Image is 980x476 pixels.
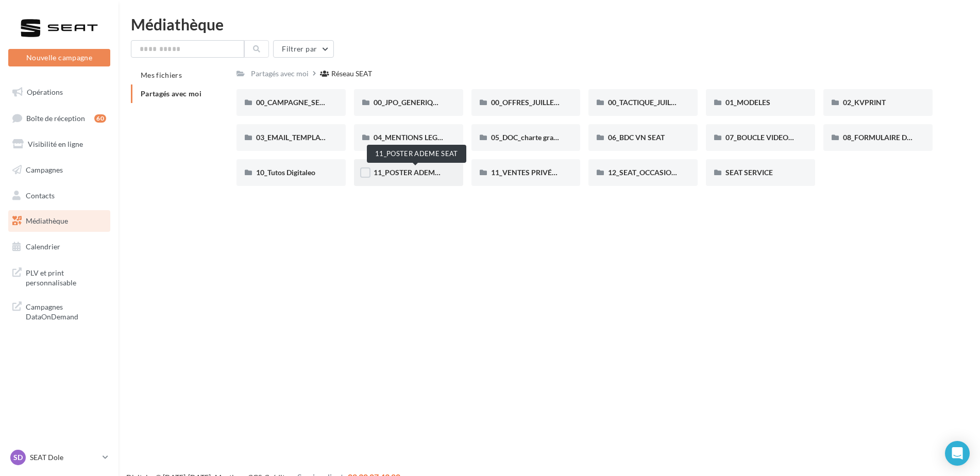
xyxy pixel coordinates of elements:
[26,266,106,288] span: PLV et print personnalisable
[251,69,309,79] div: Partagés avec moi
[26,300,106,322] span: Campagnes DataOnDemand
[273,40,334,58] button: Filtrer par
[256,98,352,107] span: 00_CAMPAGNE_SEPTEMBRE
[6,107,112,129] a: Boîte de réception60
[141,89,201,98] span: Partagés avec moi
[491,98,580,107] span: 00_OFFRES_JUILLET AOÛT
[843,98,886,107] span: 02_KVPRINT
[28,140,83,148] span: Visibilité en ligne
[945,441,970,466] div: Open Intercom Messenger
[8,49,110,66] button: Nouvelle campagne
[725,98,770,107] span: 01_MODELES
[6,296,112,326] a: Campagnes DataOnDemand
[491,133,617,142] span: 05_DOC_charte graphique + Guidelines
[26,113,85,122] span: Boîte de réception
[27,88,63,96] span: Opérations
[374,133,510,142] span: 04_MENTIONS LEGALES OFFRES PRESSE
[26,242,60,251] span: Calendrier
[608,168,724,177] span: 12_SEAT_OCCASIONS_GARANTIES
[725,133,861,142] span: 07_BOUCLE VIDEO ECRAN SHOWROOM
[30,452,98,463] p: SEAT Dole
[374,98,490,107] span: 00_JPO_GENERIQUE IBIZA ARONA
[13,452,23,463] span: SD
[26,191,55,199] span: Contacts
[491,168,579,177] span: 11_VENTES PRIVÉES SEAT
[6,81,112,103] a: Opérations
[608,133,665,142] span: 06_BDC VN SEAT
[608,98,704,107] span: 00_TACTIQUE_JUILLET AOÛT
[26,216,68,225] span: Médiathèque
[6,133,112,155] a: Visibilité en ligne
[141,71,182,79] span: Mes fichiers
[6,185,112,207] a: Contacts
[367,145,466,163] div: 11_POSTER ADEME SEAT
[94,114,106,123] div: 60
[6,236,112,258] a: Calendrier
[256,133,368,142] span: 03_EMAIL_TEMPLATE HTML SEAT
[6,262,112,292] a: PLV et print personnalisable
[6,210,112,232] a: Médiathèque
[256,168,315,177] span: 10_Tutos Digitaleo
[26,165,63,174] span: Campagnes
[725,168,773,177] span: SEAT SERVICE
[6,159,112,181] a: Campagnes
[374,168,458,177] span: 11_POSTER ADEME SEAT
[331,69,372,79] div: Réseau SEAT
[8,448,110,467] a: SD SEAT Dole
[131,16,968,32] div: Médiathèque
